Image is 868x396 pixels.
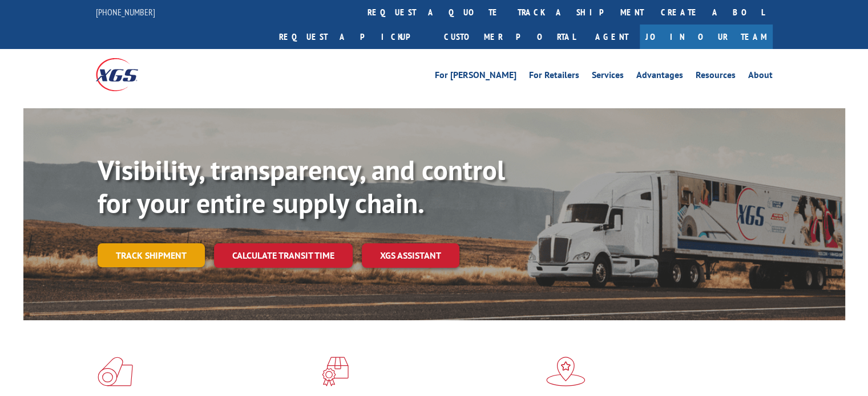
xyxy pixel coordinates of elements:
[98,152,505,221] b: Visibility, transparency, and control for your entire supply chain.
[748,71,773,83] a: About
[435,71,516,83] a: For [PERSON_NAME]
[435,25,584,49] a: Customer Portal
[636,71,683,83] a: Advantages
[592,71,624,83] a: Services
[362,243,459,268] a: XGS ASSISTANT
[696,71,736,83] a: Resources
[214,243,353,268] a: Calculate transit time
[271,25,435,49] a: Request a pickup
[529,71,579,83] a: For Retailers
[98,357,133,386] img: xgs-icon-total-supply-chain-intelligence-red
[640,25,773,49] a: Join Our Team
[96,6,155,18] a: [PHONE_NUMBER]
[584,25,640,49] a: Agent
[322,357,349,386] img: xgs-icon-focused-on-flooring-red
[98,243,205,267] a: Track shipment
[546,357,586,386] img: xgs-icon-flagship-distribution-model-red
